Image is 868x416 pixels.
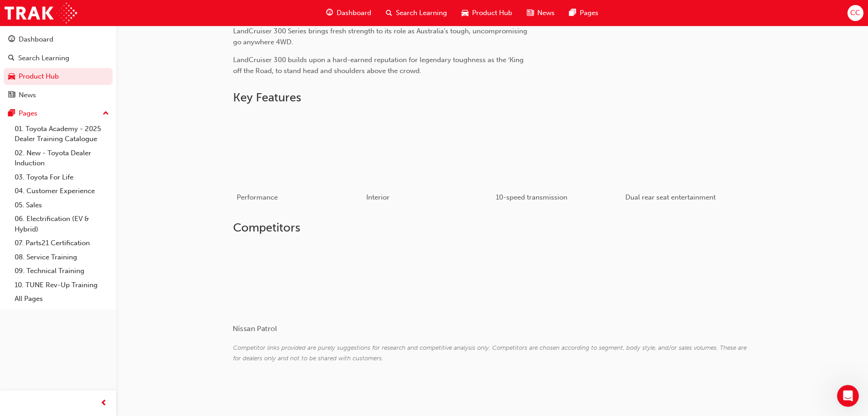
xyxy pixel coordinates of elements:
[379,4,454,22] a: search-iconSearch Learning
[233,56,525,75] span: LandCruiser 300 builds upon a hard-earned reputation for legendary toughness as the ‛King off the...
[4,87,113,104] a: News
[326,7,333,19] span: guage-icon
[233,221,751,235] h2: Competitors
[11,278,113,292] a: 10. TUNE Rev-Up Training
[4,29,113,105] button: DashboardSearch LearningProduct HubNews
[520,4,562,22] a: news-iconNews
[4,105,113,122] button: Pages
[4,50,113,67] a: Search Learning
[462,7,468,19] span: car-icon
[472,8,512,18] span: Product Hub
[18,53,69,63] div: Search Learning
[233,90,751,105] h2: Key Features
[11,250,113,264] a: 08. Service Training
[103,108,109,120] span: up-icon
[8,91,15,100] span: news-icon
[233,344,747,363] span: Competitor links provided are purely suggestions for research and competitive analysis only. Comp...
[8,36,15,44] span: guage-icon
[537,8,555,18] span: News
[850,8,860,18] span: CC
[4,68,113,85] a: Product Hub
[4,31,113,48] a: Dashboard
[237,193,278,201] span: Performance
[386,7,392,19] span: search-icon
[496,193,567,201] span: 10-speed transmission
[454,4,520,22] a: car-iconProduct Hub
[366,193,390,201] span: Interior
[5,3,77,23] img: Trak
[11,170,113,184] a: 03. Toyota For Life
[527,7,534,19] span: news-icon
[19,108,37,119] div: Pages
[233,242,363,342] a: Nissan Patrol
[396,8,447,18] span: Search Learning
[625,193,716,201] span: Dual rear seat entertainment
[837,385,859,407] iframe: Intercom live chat
[562,4,606,22] a: pages-iconPages
[492,112,622,213] button: 10-speed transmission
[11,292,113,306] a: All Pages
[622,112,751,213] button: Dual rear seat entertainment
[11,264,113,278] a: 09. Technical Training
[569,7,576,19] span: pages-icon
[11,236,113,250] a: 07. Parts21 Certification
[11,122,113,146] a: 01. Toyota Academy - 2025 Dealer Training Catalogue
[233,112,363,213] button: Performance
[233,324,276,333] span: Nissan Patrol
[100,398,107,409] span: prev-icon
[11,212,113,236] a: 06. Electrification (EV & Hybrid)
[847,5,863,21] button: CC
[11,198,113,212] a: 05. Sales
[319,4,379,22] a: guage-iconDashboard
[11,146,113,170] a: 02. New - Toyota Dealer Induction
[363,112,492,213] button: Interior
[8,54,15,63] span: search-icon
[8,73,15,81] span: car-icon
[580,8,598,18] span: Pages
[11,184,113,198] a: 04. Customer Experience
[19,90,36,100] div: News
[337,8,371,18] span: Dashboard
[19,34,53,45] div: Dashboard
[8,110,15,118] span: pages-icon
